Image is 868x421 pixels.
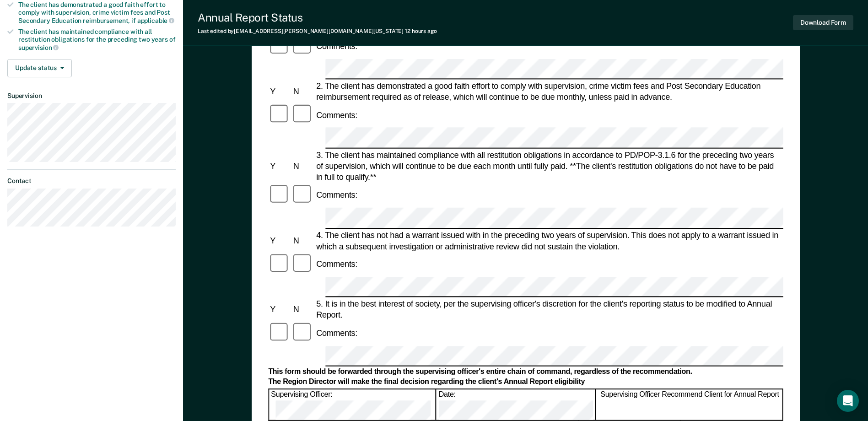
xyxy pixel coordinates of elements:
div: The Region Director will make the final decision regarding the client's Annual Report eligibility [268,378,783,388]
div: Comments: [314,259,359,270]
span: applicable [137,17,174,24]
div: Comments: [314,189,359,200]
div: Supervising Officer Recommend Client for Annual Report [597,389,783,420]
div: The client has demonstrated a good faith effort to comply with supervision, crime victim fees and... [18,1,176,24]
span: 12 hours ago [405,28,437,34]
div: 5. It is in the best interest of society, per the supervising officer's discretion for the client... [314,298,783,320]
div: 3. The client has maintained compliance with all restitution obligations in accordance to PD/POP-... [314,149,783,183]
div: Date: [437,389,596,420]
div: Comments: [314,41,359,52]
dt: Contact [7,177,176,185]
div: N [291,161,314,172]
div: 4. The client has not had a warrant issued with in the preceding two years of supervision. This d... [314,229,783,251]
dt: Supervision [7,92,176,100]
div: N [291,235,314,246]
div: Comments: [314,328,359,339]
button: Download Form [793,15,853,30]
div: Y [268,161,291,172]
div: Y [268,86,291,97]
div: Y [268,304,291,315]
div: Y [268,235,291,246]
div: Annual Report Status [198,11,437,24]
div: Open Intercom Messenger [837,390,859,412]
div: N [291,304,314,315]
span: supervision [18,44,59,51]
div: Comments: [314,109,359,120]
div: Supervising Officer: [269,389,436,420]
div: The client has maintained compliance with all restitution obligations for the preceding two years of [18,28,176,51]
div: This form should be forwarded through the supervising officer's entire chain of command, regardle... [268,367,783,377]
div: N [291,86,314,97]
div: 2. The client has demonstrated a good faith effort to comply with supervision, crime victim fees ... [314,81,783,103]
div: Last edited by [EMAIL_ADDRESS][PERSON_NAME][DOMAIN_NAME][US_STATE] [198,28,437,34]
button: Update status [7,59,72,77]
